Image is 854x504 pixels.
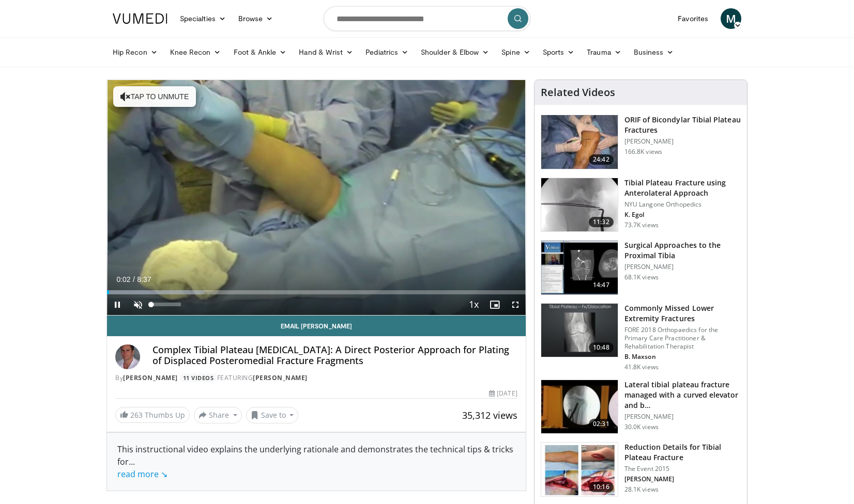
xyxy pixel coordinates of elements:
h4: Related Videos [541,86,615,99]
a: 14:47 Surgical Approaches to the Proximal Tibia [PERSON_NAME] 68.1K views [541,240,741,295]
h3: Surgical Approaches to the Proximal Tibia [624,240,741,261]
img: Avatar [115,344,140,369]
a: Hip Recon [106,42,164,62]
h4: Complex Tibial Plateau [MEDICAL_DATA]: A Direct Posterior Approach for Plating of Displaced Poste... [152,344,517,367]
video-js: Video Player [107,80,526,316]
p: The Event 2015 [624,465,741,473]
a: Knee Recon [164,42,227,62]
a: Business [628,42,680,62]
img: 9nZFQMepuQiumqNn4xMDoxOjBzMTt2bJ.150x105_q85_crop-smart_upscale.jpg [541,178,618,232]
p: FORE 2018 Orthopaedics for the Primary Care Practitioner & Rehabilitation Therapist [624,326,741,351]
p: B. Maxson [624,353,741,361]
a: 11:32 Tibial Plateau Fracture using Anterolateral Approach NYU Langone Orthopedics K. Egol 73.7K ... [541,178,741,232]
a: Email [PERSON_NAME] [107,316,526,336]
a: Shoulder & Elbow [415,42,495,62]
span: 02:31 [589,419,614,429]
a: 24:42 ORIF of Bicondylar Tibial Plateau Fractures [PERSON_NAME] 166.8K views [541,115,741,169]
span: 11:32 [589,217,614,227]
p: [PERSON_NAME] [624,263,741,271]
span: / [133,275,135,283]
button: Share [194,407,242,423]
h3: Tibial Plateau Fracture using Anterolateral Approach [624,178,741,198]
img: Levy_Tib_Plat_100000366_3.jpg.150x105_q85_crop-smart_upscale.jpg [541,115,618,169]
span: 24:42 [589,154,614,165]
img: a8bbbc17-ed6f-4c2b-b210-6e13634d311f.150x105_q85_crop-smart_upscale.jpg [541,443,618,496]
a: [PERSON_NAME] [253,373,308,382]
a: Pediatrics [359,42,415,62]
h3: Reduction Details for Tibial Plateau Fracture [624,442,741,463]
p: 41.8K views [624,363,659,371]
span: 263 [130,410,143,420]
img: DA_UIUPltOAJ8wcH4xMDoxOjB1O8AjAz.150x105_q85_crop-smart_upscale.jpg [541,241,618,294]
img: VuMedi Logo [113,13,167,24]
button: Playback Rate [464,294,484,315]
a: Specialties [174,8,232,29]
div: [DATE] [489,389,517,398]
a: 02:31 Lateral tibial plateau fracture managed with a curved elevator and b… [PERSON_NAME] 30.0K v... [541,380,741,434]
a: read more ↘ [117,468,167,480]
a: Foot & Ankle [227,42,293,62]
div: Volume Level [151,303,180,306]
a: 263 Thumbs Up [115,407,190,423]
p: [PERSON_NAME] [624,413,741,421]
div: This instructional video explains the underlying rationale and demonstrates the technical tips & ... [117,443,515,480]
p: [PERSON_NAME] [624,475,741,483]
span: 10:48 [589,342,614,353]
span: 10:16 [589,482,614,492]
a: Browse [232,8,280,29]
a: Trauma [581,42,628,62]
p: NYU Langone Orthopedics [624,200,741,209]
h3: Commonly Missed Lower Extremity Fractures [624,303,741,324]
a: M [721,8,741,29]
span: 0:02 [116,275,130,283]
button: Fullscreen [505,294,526,315]
p: 68.1K views [624,273,659,281]
span: 14:47 [589,280,614,290]
p: 28.1K views [624,485,659,494]
a: Hand & Wrist [293,42,359,62]
a: Spine [495,42,536,62]
div: Progress Bar [107,290,526,294]
img: ssCKXnGZZaxxNNa35hMDoxOjBvO2OFFA_1.150x105_q85_crop-smart_upscale.jpg [541,380,618,434]
a: [PERSON_NAME] [123,373,178,382]
a: 10:16 Reduction Details for Tibial Plateau Fracture The Event 2015 [PERSON_NAME] 28.1K views [541,442,741,497]
button: Pause [107,294,128,315]
img: 4aa379b6-386c-4fb5-93ee-de5617843a87.150x105_q85_crop-smart_upscale.jpg [541,304,618,357]
button: Unmute [128,294,148,315]
a: 10:48 Commonly Missed Lower Extremity Fractures FORE 2018 Orthopaedics for the Primary Care Pract... [541,303,741,371]
button: Save to [246,407,299,423]
span: ... [117,456,167,480]
a: Favorites [672,8,714,29]
p: 73.7K views [624,221,659,229]
a: 11 Videos [179,373,217,382]
span: 35,312 views [462,409,517,421]
h3: ORIF of Bicondylar Tibial Plateau Fractures [624,115,741,135]
p: K. Egol [624,211,741,219]
input: Search topics, interventions [324,6,530,31]
a: Sports [537,42,581,62]
button: Enable picture-in-picture mode [484,294,505,315]
p: [PERSON_NAME] [624,137,741,146]
h3: Lateral tibial plateau fracture managed with a curved elevator and b… [624,380,741,411]
div: By FEATURING [115,373,517,383]
p: 166.8K views [624,148,662,156]
button: Tap to unmute [113,86,196,107]
p: 30.0K views [624,423,659,431]
span: 8:37 [137,275,151,283]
